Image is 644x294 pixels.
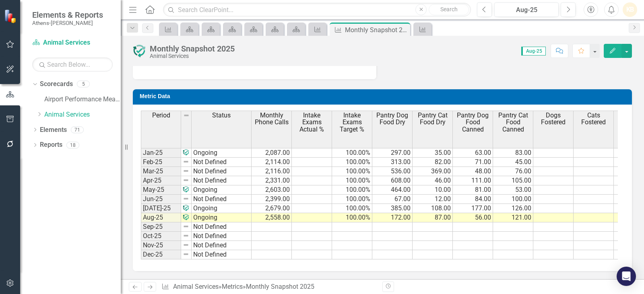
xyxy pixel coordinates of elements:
td: 100.00% [332,213,372,222]
div: Monthly Snapshot 2025 [150,44,235,53]
img: 8DAGhfEEPCf229AAAAAElFTkSuQmCC [183,158,189,165]
span: Pantry Cat Food Dry [414,112,451,126]
input: Search Below... [32,58,113,72]
td: 81.00 [453,185,493,195]
td: 100.00% [332,185,372,195]
div: Page Menu [157,23,625,35]
td: 84.00 [453,195,493,204]
span: Intake Exams Target % [334,112,370,133]
h3: Metric Data [140,93,628,99]
a: Animal Services [173,283,219,290]
span: Pantry Cat Food Canned [495,112,531,133]
td: Jun-25 [141,195,181,204]
td: Aug-25 [141,213,181,222]
div: Page Menu [469,2,639,17]
td: 45.00 [493,158,533,167]
span: Cats Fostered [575,112,612,126]
td: 10.00 [413,185,453,195]
a: Animal Services [44,110,121,119]
td: Ongoing [192,213,252,222]
td: 56.00 [453,213,493,222]
td: 100.00% [332,158,372,167]
td: 297.00 [372,148,413,158]
img: 0ZIHRcLis2QAAAABJRU5ErkJggg== [183,214,189,220]
div: Open Intercom Messenger [617,267,636,286]
td: Feb-25 [141,158,181,167]
td: Ongoing [192,185,252,195]
span: Search [440,6,458,12]
td: 369.00 [413,167,453,176]
td: 53.00 [493,185,533,195]
a: Animal Services [32,38,113,47]
td: 121.00 [493,213,533,222]
td: Not Defined [192,176,252,185]
td: 100.00% [332,167,372,176]
td: Sep-25 [141,222,181,232]
div: Submenu [477,2,580,17]
td: Not Defined [192,167,252,176]
span: Aug-25 [521,47,546,56]
td: 313.00 [372,158,413,167]
img: 8DAGhfEEPCf229AAAAAElFTkSuQmCC [183,195,189,202]
button: Menu [1,111,19,128]
div: Monthly Snapshot 2025 [246,283,314,290]
td: 2,114.00 [252,158,292,167]
span: Pantry Dog Food Dry [374,112,411,126]
span: Dogs Fostered [535,112,572,126]
td: 385.00 [372,204,413,213]
td: 100.00% [332,204,372,213]
button: Aug-25 [494,2,559,17]
img: 0ZIHRcLis2QAAAABJRU5ErkJggg== [183,186,189,193]
td: May-25 [141,185,181,195]
div: 18 [66,142,79,148]
img: Ongoing [133,45,146,58]
td: 71.00 [453,158,493,167]
td: 2,116.00 [252,167,292,176]
td: 82.00 [413,158,453,167]
td: 464.00 [372,185,413,195]
td: 111.00 [453,176,493,185]
td: 48.00 [453,167,493,176]
img: 0ZIHRcLis2QAAAABJRU5ErkJggg== [183,205,189,211]
td: 536.00 [372,167,413,176]
td: 177.00 [453,204,493,213]
td: Oct-25 [141,232,181,241]
td: 100.00% [332,148,372,158]
img: 8DAGhfEEPCf229AAAAAElFTkSuQmCC [183,168,189,174]
td: 608.00 [372,176,413,185]
div: Aug-25 [497,5,556,15]
td: Nov-25 [141,241,181,250]
td: 105.00 [493,176,533,185]
button: Menu [1,136,19,153]
td: Jan-25 [141,148,181,158]
td: Not Defined [192,241,252,250]
td: 100.00% [332,195,372,204]
div: 71 [71,126,84,133]
td: 35.00 [413,148,453,158]
td: 46.00 [413,176,453,185]
td: 76.00 [493,167,533,176]
a: Elements [40,125,67,135]
td: 108.00 [413,204,453,213]
td: 83.00 [493,148,533,158]
td: 2,679.00 [252,204,292,213]
td: 100.00% [332,176,372,185]
div: Page Menu [129,282,376,292]
button: Search [429,4,469,15]
img: 8DAGhfEEPCf229AAAAAElFTkSuQmCC [183,232,189,239]
td: Not Defined [192,222,252,232]
input: Search ClearPoint... [163,3,471,17]
button: Menu [1,36,19,53]
div: » » [161,282,376,292]
td: 100.00 [493,195,533,204]
td: Dec-25 [141,250,181,259]
div: Monthly Snapshot 2025 [345,25,408,35]
td: 2,087.00 [252,148,292,158]
td: 172.00 [372,213,413,222]
span: Elements & Reports [32,10,103,20]
td: Ongoing [192,204,252,213]
small: Athens-[PERSON_NAME] [32,20,103,26]
button: Menu [1,61,19,78]
div: Animal Services [150,53,235,59]
div: KB [623,2,637,17]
